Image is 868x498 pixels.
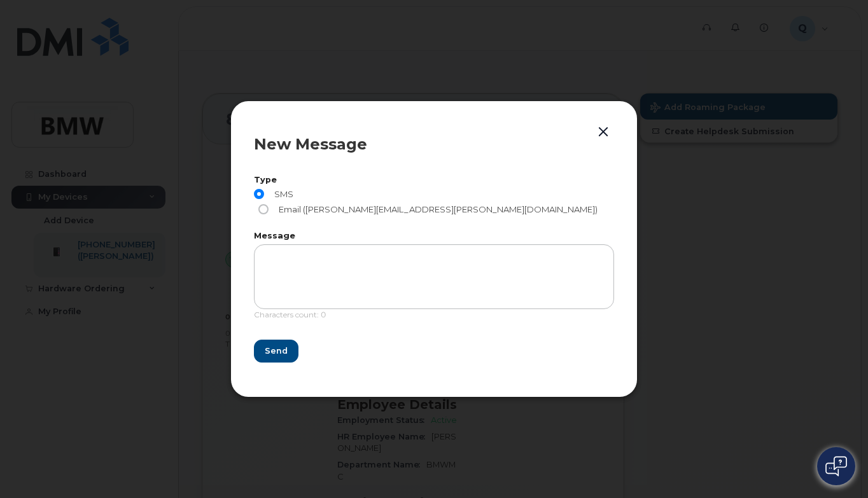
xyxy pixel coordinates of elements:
span: Email ([PERSON_NAME][EMAIL_ADDRESS][PERSON_NAME][DOMAIN_NAME]) [274,204,598,214]
label: Type [254,176,614,184]
div: Characters count: 0 [254,309,614,328]
div: New Message [254,137,614,152]
button: Send [254,340,298,363]
span: Send [265,345,288,357]
input: SMS [254,189,264,199]
label: Message [254,232,614,240]
span: SMS [269,189,293,199]
img: Open chat [825,456,847,476]
input: Email ([PERSON_NAME][EMAIL_ADDRESS][PERSON_NAME][DOMAIN_NAME]) [258,204,269,214]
